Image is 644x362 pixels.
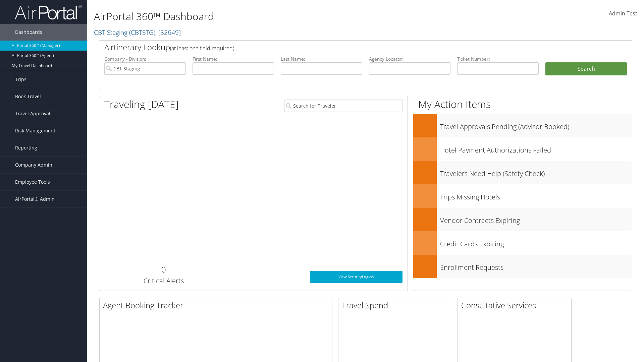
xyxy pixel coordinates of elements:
label: Agency Locator: [369,56,450,62]
span: Dashboards [15,24,42,41]
label: Ticket Number: [457,56,539,62]
a: Travel Approvals Pending (Advisor Booked) [413,114,632,137]
span: Reporting [15,139,37,156]
span: (at least one field required) [170,45,234,52]
button: Search [545,62,627,76]
h3: Hotel Payment Authorizations Failed [440,142,632,155]
a: Travelers Need Help (Safety Check) [413,161,632,184]
h3: Travelers Need Help (Safety Check) [440,166,632,178]
span: , [ 32649 ] [155,28,181,37]
span: Employee Tools [15,174,50,190]
h2: Consultative Services [461,300,571,311]
span: Admin Test [609,10,637,17]
label: Company - Division: [104,56,186,62]
span: AirPortal® Admin [15,191,55,207]
h1: AirPortal 360™ Dashboard [94,9,456,23]
img: airportal-logo.png [15,4,82,20]
span: Risk Management [15,122,55,139]
h3: Critical Alerts [104,276,223,286]
a: Trips Missing Hotels [413,184,632,208]
span: Company Admin [15,157,52,173]
h3: Enrollment Requests [440,259,632,272]
span: Travel Approval [15,105,50,122]
h3: Credit Cards Expiring [440,236,632,249]
label: First Name: [193,56,274,62]
h2: Airtinerary Lookup [104,42,583,53]
span: ( CBTSTG ) [129,28,155,37]
a: Credit Cards Expiring [413,231,632,255]
label: Last Name: [281,56,362,62]
h2: Travel Spend [342,300,452,311]
h3: Trips Missing Hotels [440,189,632,202]
h2: Agent Booking Tracker [103,300,332,311]
h2: 0 [104,264,223,275]
h1: Traveling [DATE] [104,97,179,111]
h1: My Action Items [413,97,632,111]
input: Search for Traveler [284,100,402,112]
span: Book Travel [15,88,41,105]
a: CBT Staging [94,28,181,37]
a: Hotel Payment Authorizations Failed [413,137,632,161]
h3: Travel Approvals Pending (Advisor Booked) [440,119,632,131]
a: Vendor Contracts Expiring [413,208,632,231]
span: Trips [15,71,26,88]
a: Admin Test [609,3,637,24]
a: View SecurityLogic® [310,271,402,283]
h3: Vendor Contracts Expiring [440,213,632,225]
a: Enrollment Requests [413,255,632,278]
